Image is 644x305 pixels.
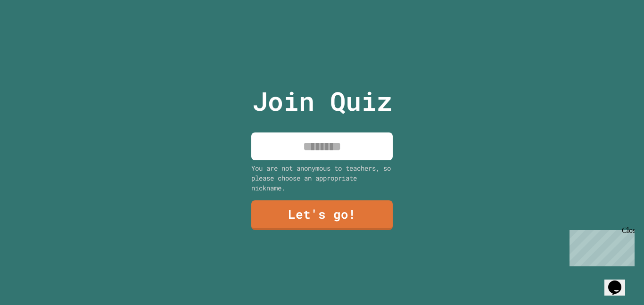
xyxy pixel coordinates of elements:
div: You are not anonymous to teachers, so please choose an appropriate nickname. [251,163,393,193]
iframe: chat widget [604,267,635,296]
div: Chat with us now!Close [4,4,65,60]
iframe: chat widget [566,226,635,266]
a: Let's go! [251,200,393,230]
p: Join Quiz [252,82,392,121]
